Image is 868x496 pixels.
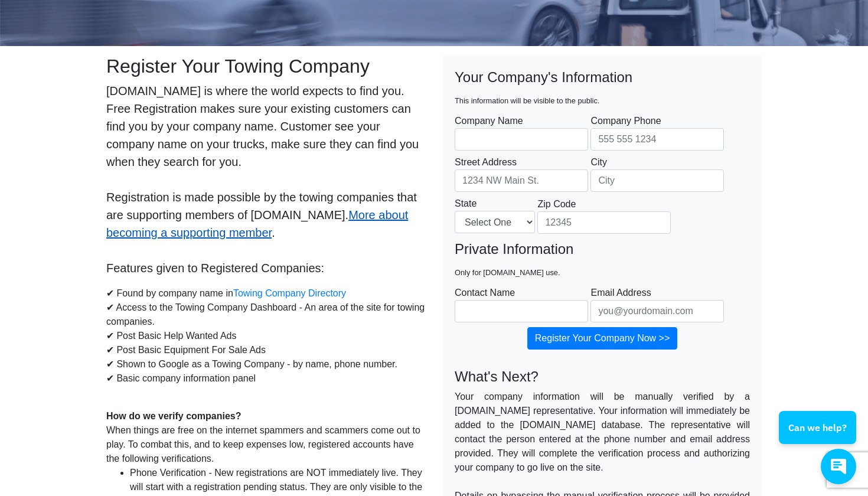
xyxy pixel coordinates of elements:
[455,96,599,105] small: This information will be visible to the public.
[455,169,588,192] input: Street Address
[455,114,588,151] label: Company Name
[537,211,671,234] input: Zip Code
[590,300,724,322] input: Email Address
[455,368,750,386] h4: What's Next?
[106,262,324,275] strong: Features given to Registered Companies:
[537,197,671,234] label: Zip Code
[455,67,750,109] legend: Your Company's Information
[590,169,724,192] input: City
[590,286,724,322] label: Email Address
[590,114,724,151] label: Company Phone
[455,300,588,322] input: Contact Name
[106,411,242,421] strong: How do we verify companies?
[455,197,535,233] label: State
[233,288,346,298] a: Towing Company Directory
[455,128,588,151] input: Company Name
[106,286,425,400] p: ✔ Found by company name in ✔ Access to the Towing Company Dashboard - An area of the site for tow...
[106,55,425,77] h2: Register Your Towing Company
[455,239,750,281] legend: Private Information
[455,211,535,233] select: State
[590,128,724,151] input: Company Phone
[767,378,868,496] iframe: Conversations
[527,327,678,350] input: Register Your Company Now >>
[455,286,588,322] label: Contact Name
[455,268,560,277] small: Only for [DOMAIN_NAME] use.
[590,155,724,192] label: City
[455,155,588,192] label: Street Address
[106,82,425,277] p: [DOMAIN_NAME] is where the world expects to find you. Free Registration makes sure your existing ...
